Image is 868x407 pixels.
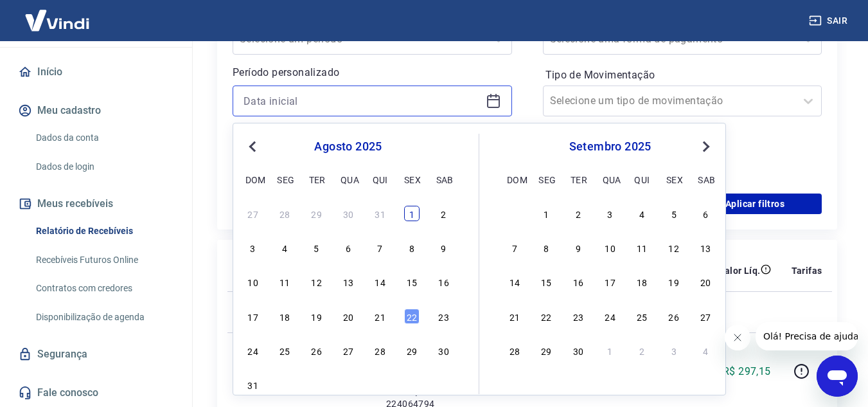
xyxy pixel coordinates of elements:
div: Choose domingo, 3 de agosto de 2025 [245,240,261,255]
div: Choose domingo, 17 de agosto de 2025 [245,309,261,324]
div: qui [373,172,388,187]
p: R$ 297,15 [723,364,771,379]
div: Choose quarta-feira, 20 de agosto de 2025 [341,309,356,324]
p: Valor Líq. [719,264,761,277]
div: Choose terça-feira, 26 de agosto de 2025 [309,343,324,358]
div: Choose quinta-feira, 21 de agosto de 2025 [373,309,388,324]
div: Choose quinta-feira, 7 de agosto de 2025 [373,240,388,255]
div: Choose terça-feira, 23 de setembro de 2025 [571,309,586,324]
p: Tarifas [792,264,822,277]
div: month 2025-08 [244,204,453,394]
div: Choose sábado, 20 de setembro de 2025 [698,274,713,289]
div: Choose quinta-feira, 2 de outubro de 2025 [634,343,650,358]
div: Choose sexta-feira, 15 de agosto de 2025 [404,274,420,289]
div: Choose quinta-feira, 4 de setembro de 2025 [373,377,388,392]
div: Choose domingo, 21 de setembro de 2025 [507,309,522,324]
div: Choose sábado, 9 de agosto de 2025 [436,240,452,255]
div: Choose terça-feira, 2 de setembro de 2025 [571,206,586,221]
div: Choose segunda-feira, 29 de setembro de 2025 [538,343,554,358]
img: Vindi [15,1,99,40]
div: Choose terça-feira, 16 de setembro de 2025 [571,274,586,289]
div: Choose quarta-feira, 6 de agosto de 2025 [341,240,356,255]
div: month 2025-09 [505,204,715,359]
div: Choose quinta-feira, 18 de setembro de 2025 [634,274,650,289]
a: Disponibilização de agenda [31,304,177,330]
div: Choose segunda-feira, 8 de setembro de 2025 [538,240,554,255]
div: Choose quarta-feira, 24 de setembro de 2025 [603,309,618,324]
div: ter [309,172,324,187]
div: Choose segunda-feira, 25 de agosto de 2025 [277,343,292,358]
div: Choose sexta-feira, 12 de setembro de 2025 [666,240,682,255]
span: Olá! Precisa de ajuda? [8,9,108,19]
div: Choose domingo, 31 de agosto de 2025 [245,377,261,392]
div: sab [698,172,713,187]
div: Choose terça-feira, 2 de setembro de 2025 [309,377,324,392]
div: Choose domingo, 31 de agosto de 2025 [507,206,522,221]
div: seg [277,172,292,187]
div: Choose sábado, 27 de setembro de 2025 [698,309,713,324]
div: Choose sábado, 23 de agosto de 2025 [436,309,452,324]
iframe: Mensagem da empresa [756,322,858,350]
button: Next Month [698,139,714,154]
button: Aplicar filtros [688,194,822,214]
div: Choose quarta-feira, 27 de agosto de 2025 [341,343,356,358]
div: Choose sexta-feira, 1 de agosto de 2025 [404,206,420,221]
div: sex [666,172,682,187]
input: Data inicial [244,91,481,111]
label: Tipo de Movimentação [545,68,820,83]
div: Choose sexta-feira, 5 de setembro de 2025 [404,377,420,392]
div: Choose quarta-feira, 10 de setembro de 2025 [603,240,618,255]
p: Período personalizado [233,65,512,80]
div: Choose quinta-feira, 25 de setembro de 2025 [634,309,650,324]
div: dom [245,172,261,187]
div: ter [571,172,586,187]
div: Choose sábado, 4 de outubro de 2025 [698,343,713,358]
div: Choose quinta-feira, 14 de agosto de 2025 [373,274,388,289]
div: Choose quinta-feira, 11 de setembro de 2025 [634,240,650,255]
a: Recebíveis Futuros Online [31,247,177,273]
div: seg [538,172,554,187]
div: qui [634,172,650,187]
div: Choose sábado, 16 de agosto de 2025 [436,274,452,289]
div: Choose domingo, 10 de agosto de 2025 [245,274,261,289]
div: dom [507,172,522,187]
div: Choose quarta-feira, 3 de setembro de 2025 [341,377,356,392]
div: Choose segunda-feira, 28 de julho de 2025 [277,206,292,221]
div: sab [436,172,452,187]
div: Choose sexta-feira, 5 de setembro de 2025 [666,206,682,221]
div: Choose terça-feira, 29 de julho de 2025 [309,206,324,221]
div: Choose segunda-feira, 1 de setembro de 2025 [538,206,554,221]
div: Choose sábado, 13 de setembro de 2025 [698,240,713,255]
div: Choose sábado, 30 de agosto de 2025 [436,343,452,358]
div: sex [404,172,420,187]
div: agosto 2025 [244,139,453,154]
div: Choose quinta-feira, 4 de setembro de 2025 [634,206,650,221]
div: Choose terça-feira, 5 de agosto de 2025 [309,240,324,255]
div: Choose quinta-feira, 31 de julho de 2025 [373,206,388,221]
a: Dados da conta [31,125,177,151]
a: Início [15,58,177,86]
div: qua [341,172,356,187]
div: Choose quarta-feira, 3 de setembro de 2025 [603,206,618,221]
div: Choose quarta-feira, 17 de setembro de 2025 [603,274,618,289]
div: Choose segunda-feira, 15 de setembro de 2025 [538,274,554,289]
div: Choose sexta-feira, 8 de agosto de 2025 [404,240,420,255]
div: Choose sexta-feira, 26 de setembro de 2025 [666,309,682,324]
button: Meus recebíveis [15,190,177,218]
div: Choose sábado, 2 de agosto de 2025 [436,206,452,221]
a: Dados de login [31,154,177,180]
div: Choose segunda-feira, 1 de setembro de 2025 [277,377,292,392]
div: Choose sexta-feira, 22 de agosto de 2025 [404,309,420,324]
iframe: Fechar mensagem [725,325,750,350]
div: Choose segunda-feira, 11 de agosto de 2025 [277,274,292,289]
a: Contratos com credores [31,275,177,302]
div: Choose quarta-feira, 13 de agosto de 2025 [341,274,356,289]
a: Relatório de Recebíveis [31,218,177,244]
div: Choose terça-feira, 30 de setembro de 2025 [571,343,586,358]
div: qua [603,172,618,187]
div: Choose domingo, 28 de setembro de 2025 [507,343,522,358]
div: Choose domingo, 27 de julho de 2025 [245,206,261,221]
button: Meu cadastro [15,96,177,125]
iframe: Botão para abrir a janela de mensagens [817,356,858,397]
div: Choose terça-feira, 12 de agosto de 2025 [309,274,324,289]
